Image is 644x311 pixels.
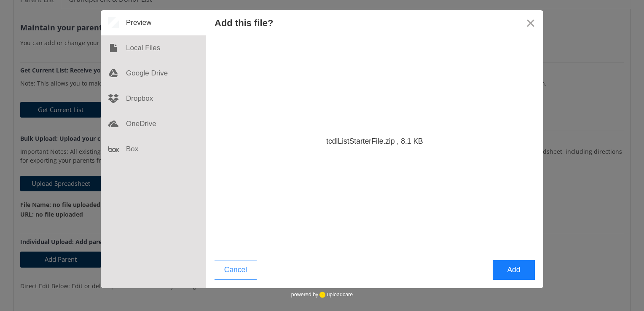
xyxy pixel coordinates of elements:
[101,10,206,35] div: Preview
[493,260,535,280] button: Add
[101,86,206,111] div: Dropbox
[101,137,206,162] div: Box
[101,61,206,86] div: Google Drive
[318,292,353,298] a: uploadcare
[101,111,206,137] div: OneDrive
[101,35,206,61] div: Local Files
[215,18,273,28] div: Add this file?
[215,260,257,280] button: Cancel
[291,288,353,301] div: powered by
[326,136,423,147] div: tcdlListStarterFile.zip , 8.1 KB
[518,10,543,35] button: Close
